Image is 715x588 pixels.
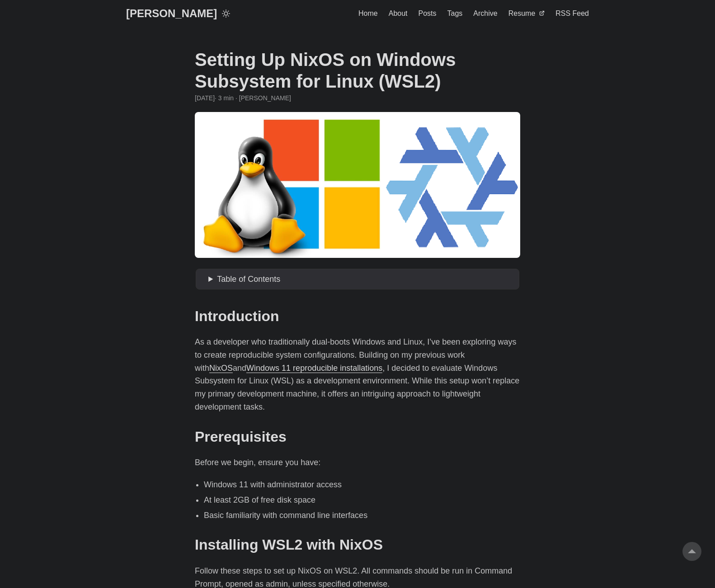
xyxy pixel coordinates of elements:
[195,308,520,325] h2: Introduction
[217,275,280,284] span: Table of Contents
[195,428,520,445] h2: Prerequisites
[473,9,497,17] span: Archive
[209,364,233,373] a: NixOS
[419,9,437,17] span: Posts
[195,536,520,553] h2: Installing WSL2 with NixOS
[208,273,516,286] summary: Table of Contents
[195,456,520,469] p: Before we begin, ensure you have:
[195,93,215,103] span: 2024-12-17 21:31:58 -0500 -0500
[195,93,520,103] div: · 3 min · [PERSON_NAME]
[204,509,520,522] li: Basic familiarity with command line interfaces
[204,478,520,491] li: Windows 11 with administrator access
[682,542,701,561] a: go to top
[358,9,378,17] span: Home
[195,336,520,414] p: As a developer who traditionally dual-boots Windows and Linux, I’ve been exploring ways to create...
[195,49,520,92] h1: Setting Up NixOS on Windows Subsystem for Linux (WSL2)
[447,9,463,17] span: Tags
[508,9,536,17] span: Resume
[246,364,382,373] a: Windows 11 reproducible installations
[389,9,408,17] span: About
[555,9,589,17] span: RSS Feed
[204,494,520,507] li: At least 2GB of free disk space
